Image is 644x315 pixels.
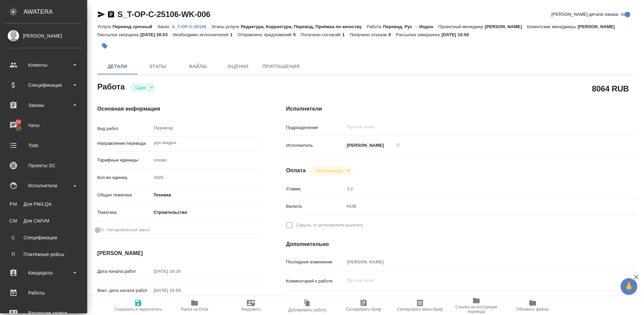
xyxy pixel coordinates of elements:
[5,120,82,130] div: Чаты
[222,62,254,71] span: Оценки
[286,259,344,265] p: Последнее изменение
[97,140,151,147] p: Направление перевода
[182,62,214,71] span: Файлы
[97,39,112,53] button: Добавить тэг
[527,24,578,29] p: Клиентские менеджеры
[578,24,620,29] p: [PERSON_NAME]
[392,296,448,315] button: Скопировать мини-бриф
[438,24,485,29] p: Проектный менеджер
[592,83,629,94] h2: 8064 RUB
[8,234,79,241] div: Спецификации
[2,137,86,154] a: Todo
[441,32,474,37] p: [DATE] 10:50
[142,62,174,71] span: Этапы
[12,119,25,125] span: 52
[5,268,82,278] div: Кандидаты
[97,192,151,198] p: Общая тематика
[286,278,344,285] p: Комментарий к работе
[396,32,441,37] p: Рассылка завершена
[230,32,237,37] p: 1
[288,308,326,312] span: Дублировать работу
[5,140,82,150] div: Todo
[621,278,637,295] button: 🙏
[97,10,105,18] button: Скопировать ссылку для ЯМессенджера
[151,286,210,295] input: Пустое поле
[166,296,223,315] button: Папка на Drive
[5,32,82,40] div: [PERSON_NAME]
[157,24,172,29] p: Заказ:
[97,157,151,164] p: Тарифные единицы
[107,10,115,18] button: Скопировать ссылку
[133,85,148,90] button: Сдан
[279,296,335,315] button: Дублировать работу
[130,83,156,92] div: Сдан
[344,184,607,194] input: Пустое поле
[97,174,151,181] p: Кол-во единиц
[97,268,151,275] p: Дата начала работ
[293,32,301,37] p: 5
[485,24,527,29] p: [PERSON_NAME]
[286,240,637,248] h4: Дополнительно
[297,222,363,229] span: Скрыть от исполнителя выплату
[286,142,344,149] p: Исполнитель
[350,32,388,37] p: Получено отказов
[517,307,549,312] span: Обновить файлы
[151,266,210,276] input: Пустое поле
[286,124,344,131] p: Подразделение
[112,24,157,29] p: Перевод срочный
[23,5,87,18] div: AWATERA
[5,100,82,110] div: Заказы
[97,209,151,216] p: Тематика
[172,23,211,29] a: S_T-OP-C-25106
[286,167,306,175] h4: Оплата
[8,217,79,224] div: Для CM/VM
[5,231,82,244] a: ССпецификации
[241,24,367,29] p: Редактура, Корректура, Перевод, Приёмка по качеству
[8,251,79,258] div: Платёжные рейсы
[342,32,350,37] p: 1
[97,249,259,257] h4: [PERSON_NAME]
[346,307,381,312] span: Скопировать бриф
[5,214,82,228] a: CMДля CM/VM
[8,201,79,207] div: Для PM/LQA
[151,189,259,201] div: Техника
[97,125,151,132] p: Вид работ
[504,296,561,315] button: Обновить файлы
[286,186,344,192] p: Ставка
[448,296,504,315] button: Ссылка на инструкции перевода
[335,296,392,315] button: Скопировать бриф
[344,142,384,149] p: [PERSON_NAME]
[237,32,293,37] p: Отправлено предложений
[223,296,279,315] button: Уведомить
[2,157,86,174] a: Проекты SC
[211,24,241,29] p: Этапы услуги
[301,32,342,37] p: Получено согласий
[623,279,635,294] span: 🙏
[114,307,162,312] span: Сохранить и пересчитать
[151,173,259,182] input: Пустое поле
[314,168,344,174] button: Не оплачена
[397,307,443,312] span: Скопировать мини-бриф
[367,24,383,29] p: Работа
[173,32,230,37] p: Необходимо исполнителей
[452,305,500,314] span: Ссылка на инструкции перевода
[97,32,140,37] p: Рассылка запущена
[5,248,82,261] a: ППлатёжные рейсы
[5,60,82,70] div: Клиенты
[286,203,344,210] p: Валюта
[2,117,86,134] a: 52Чаты
[388,32,396,37] p: 0
[286,105,637,113] h4: Исполнители
[151,207,259,218] div: Строительство
[5,288,82,298] div: Работы
[172,24,211,29] p: S_T-OP-C-25106
[5,197,82,211] a: PMДля PM/LQA
[117,10,210,19] a: S_T-OP-C-25106-WK-006
[140,32,173,37] p: [DATE] 20:03
[346,123,592,131] input: Пустое поле
[344,201,607,212] div: RUB
[551,11,618,18] span: [PERSON_NAME] детали заказа
[151,154,259,166] div: слово
[97,105,259,113] h4: Основная информация
[241,307,261,312] span: Уведомить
